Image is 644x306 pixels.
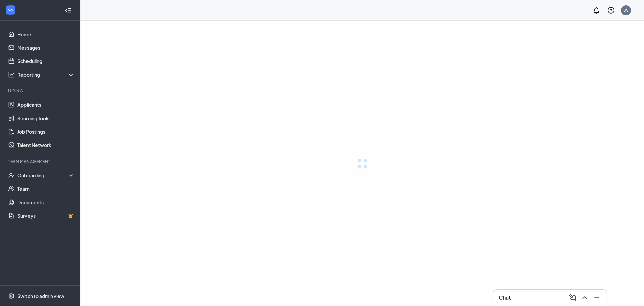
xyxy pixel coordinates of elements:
[8,88,73,94] div: Hiring
[17,138,75,152] a: Talent Network
[591,292,601,303] button: Minimize
[17,293,64,299] div: Switch to admin view
[17,54,75,68] a: Scheduling
[17,172,75,179] div: Onboarding
[17,71,75,78] div: Reporting
[17,98,75,112] a: Applicants
[569,294,577,302] svg: ComposeMessage
[17,195,75,209] a: Documents
[17,28,75,41] a: Home
[8,293,15,299] svg: Settings
[8,172,15,179] svg: UserCheck
[17,209,75,222] a: SurveysCrown
[567,292,577,303] button: ComposeMessage
[623,7,629,13] div: SS
[8,159,73,164] div: Team Management
[17,182,75,195] a: Team
[579,292,589,303] button: ChevronUp
[607,6,615,14] svg: QuestionInfo
[7,7,14,13] svg: WorkstreamLogo
[17,112,75,125] a: Sourcing Tools
[592,6,600,14] svg: Notifications
[8,71,15,78] svg: Analysis
[17,125,75,138] a: Job Postings
[65,7,71,14] svg: Collapse
[17,41,75,54] a: Messages
[499,294,511,301] h3: Chat
[593,294,601,302] svg: Minimize
[581,294,589,302] svg: ChevronUp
